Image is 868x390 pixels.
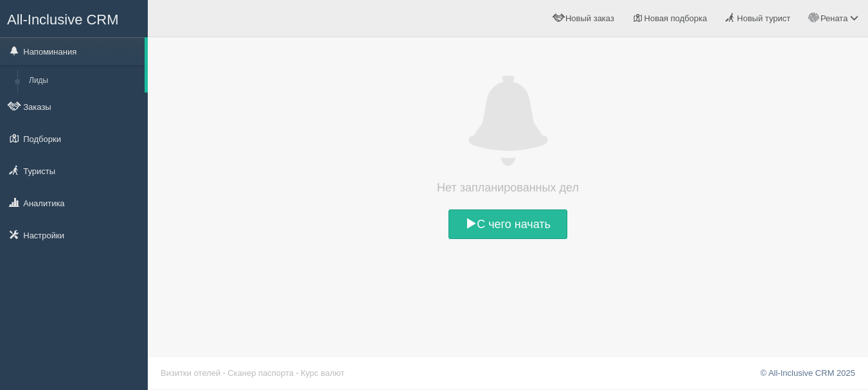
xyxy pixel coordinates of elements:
[161,368,220,378] a: Визитки отелей
[565,13,614,23] span: Новый заказ
[23,69,145,93] a: Лиды
[296,368,299,378] span: ·
[760,368,855,378] a: © All-Inclusive CRM 2025
[644,13,707,23] span: Новая подборка
[737,13,790,23] span: Новый турист
[301,368,344,378] a: Курс валют
[7,12,119,28] span: All-Inclusive CRM
[223,368,226,378] span: ·
[820,13,848,23] span: Рената
[227,368,294,378] a: Сканер паспорта
[412,179,605,197] h4: Нет запланированных дел
[1,1,147,36] a: All-Inclusive CRM
[448,209,567,239] a: С чего начать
